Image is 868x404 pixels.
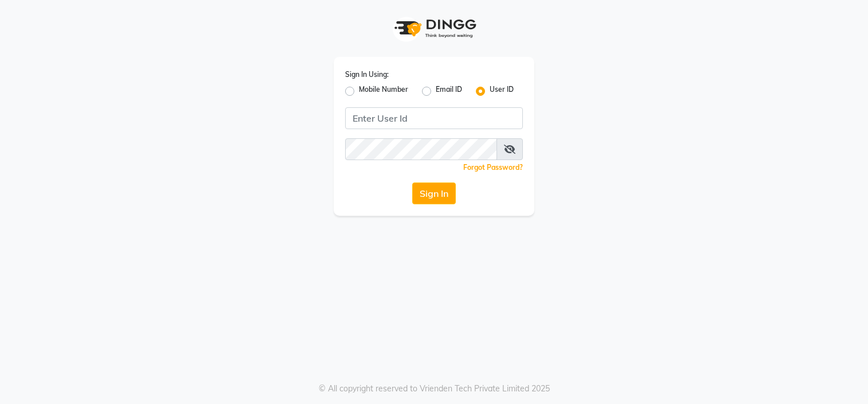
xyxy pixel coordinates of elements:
[490,84,514,98] label: User ID
[388,11,480,45] img: logo1.svg
[345,138,497,160] input: Username
[345,107,523,129] input: Username
[463,163,523,172] a: Forgot Password?
[436,84,462,98] label: Email ID
[412,182,456,204] button: Sign In
[345,69,389,80] label: Sign In Using:
[359,84,408,98] label: Mobile Number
